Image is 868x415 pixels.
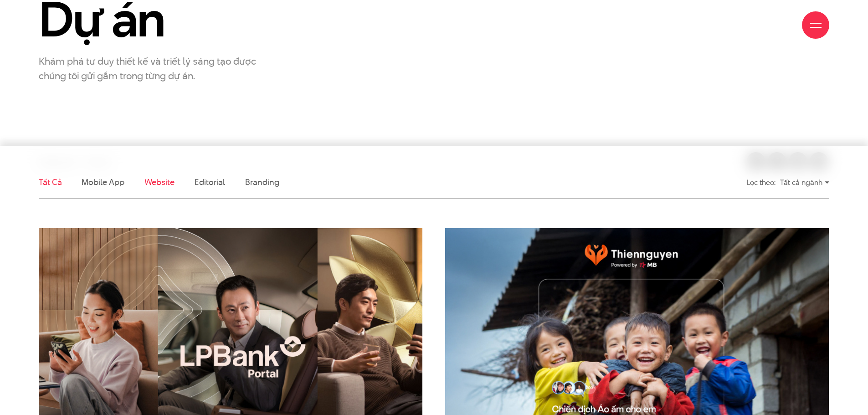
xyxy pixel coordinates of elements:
a: Website [144,176,175,188]
a: Mobile app [82,176,124,188]
a: Branding [245,176,279,188]
a: Editorial [195,176,225,188]
div: Lọc theo: [747,174,776,190]
a: Tất cả [39,176,62,188]
div: Tất cả ngành [780,174,829,190]
p: Khám phá tư duy thiết kế và triết lý sáng tạo được chúng tôi gửi gắm trong từng dự án. [39,54,267,83]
